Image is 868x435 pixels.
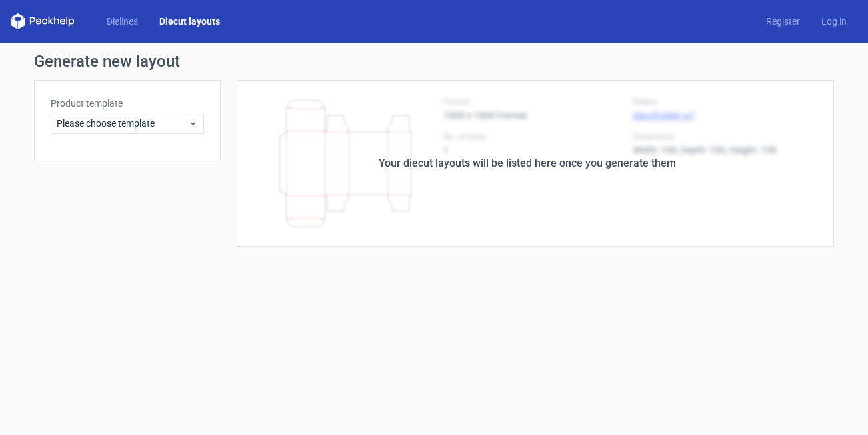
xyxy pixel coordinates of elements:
div: Your diecut layouts will be listed here once you generate them [379,155,676,171]
label: Product template [51,97,204,110]
h1: Generate new layout [34,53,834,69]
a: Register [755,15,811,28]
a: Diecut layouts [149,15,231,28]
a: Log in [811,15,857,28]
span: Please choose template [57,117,188,130]
a: Dielines [96,15,149,28]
